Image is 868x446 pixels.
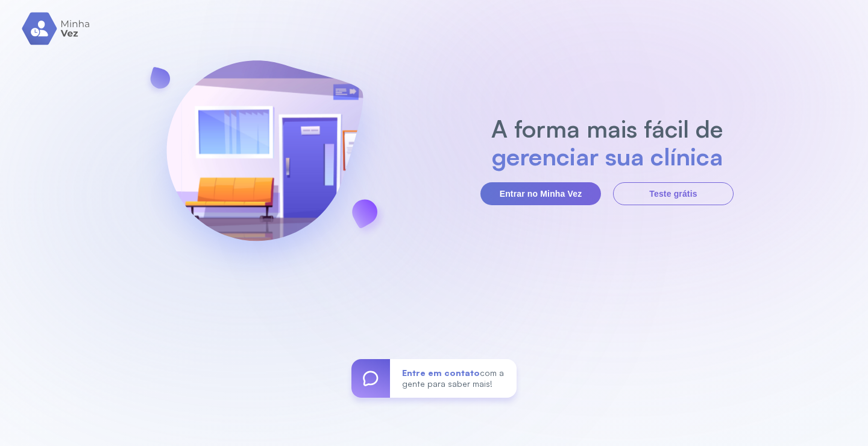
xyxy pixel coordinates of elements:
[390,359,517,398] div: com a gente para saber mais!
[22,12,91,45] img: logo.svg
[351,359,517,398] a: Entre em contatocom a gente para saber mais!
[402,368,480,378] span: Entre em contato
[485,115,729,142] h2: A forma mais fácil de
[134,28,395,291] img: banner-login.svg
[485,142,729,170] h2: gerenciar sua clínica
[480,182,601,205] button: Entrar no Minha Vez
[613,182,734,205] button: Teste grátis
